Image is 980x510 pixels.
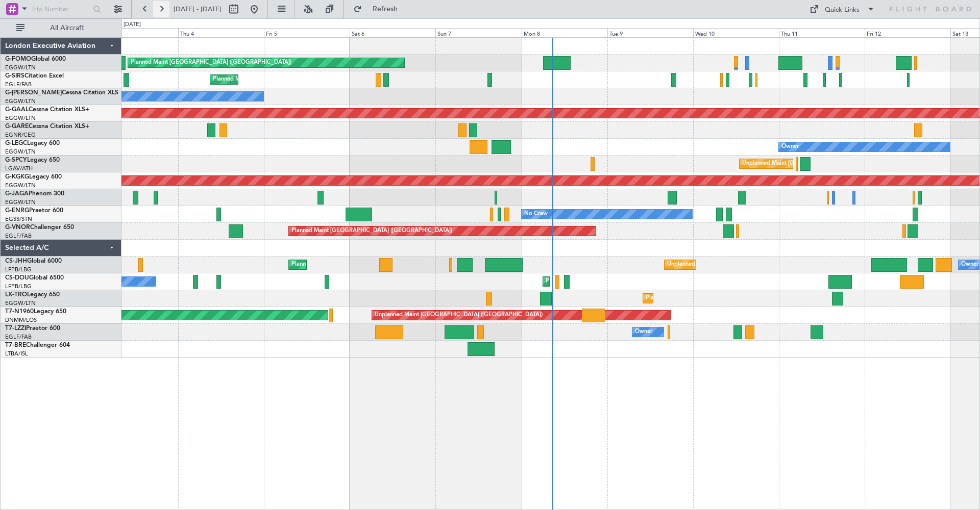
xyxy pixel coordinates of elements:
[349,1,410,17] button: Refresh
[607,28,693,37] div: Tue 9
[5,73,64,79] a: G-SIRSCitation Excel
[693,28,779,37] div: Wed 10
[5,191,64,197] a: G-JAGAPhenom 300
[5,123,89,130] a: G-GARECessna Citation XLS+
[546,274,706,289] div: Planned Maint [GEOGRAPHIC_DATA] ([GEOGRAPHIC_DATA])
[5,198,36,206] a: EGGW/LTN
[5,165,33,172] a: LGAV/ATH
[522,28,607,37] div: Mon 8
[5,157,60,163] a: G-SPCYLegacy 650
[5,309,34,315] span: T7-N1960
[5,275,29,281] span: CS-DOU
[5,148,36,156] a: EGGW/LTN
[865,28,950,37] div: Fri 12
[804,1,880,17] button: Quick Links
[5,90,118,96] a: G-[PERSON_NAME]Cessna Citation XLS
[213,72,374,87] div: Planned Maint [GEOGRAPHIC_DATA] ([GEOGRAPHIC_DATA])
[375,308,543,323] div: Unplanned Maint [GEOGRAPHIC_DATA] ([GEOGRAPHIC_DATA])
[5,333,32,341] a: EGLF/FAB
[781,139,799,155] div: Owner
[646,291,713,306] div: Planned Maint Dusseldorf
[5,342,70,348] a: T7-BREChallenger 604
[5,215,32,223] a: EGSS/STN
[5,350,28,358] a: LTBA/ISL
[5,208,63,214] a: G-ENRGPraetor 600
[5,64,36,71] a: EGGW/LTN
[5,56,31,62] span: G-FOMO
[174,5,222,14] span: [DATE] - [DATE]
[5,232,32,240] a: EGLF/FAB
[961,257,978,272] div: Owner
[825,5,860,15] div: Quick Links
[31,2,90,17] input: Trip Number
[5,224,30,231] span: G-VNOR
[5,174,62,180] a: G-KGKGLegacy 600
[5,292,60,298] a: LX-TROLegacy 650
[5,81,32,88] a: EGLF/FAB
[124,20,141,29] div: [DATE]
[5,224,74,231] a: G-VNORChallenger 650
[5,191,29,197] span: G-JAGA
[291,223,452,239] div: Planned Maint [GEOGRAPHIC_DATA] ([GEOGRAPHIC_DATA])
[178,28,264,37] div: Thu 4
[524,207,548,222] div: No Crew
[635,324,652,340] div: Owner
[5,342,26,348] span: T7-BRE
[5,258,27,264] span: CS-JHH
[5,140,27,146] span: G-LEGC
[5,182,36,189] a: EGGW/LTN
[5,107,29,113] span: G-GAAL
[5,107,89,113] a: G-GAALCessna Citation XLS+
[667,257,845,272] div: Unplanned Maint [GEOGRAPHIC_DATA] ([GEOGRAPHIC_DATA] Intl)
[291,257,452,272] div: Planned Maint [GEOGRAPHIC_DATA] ([GEOGRAPHIC_DATA])
[5,157,27,163] span: G-SPCY
[5,97,36,105] a: EGGW/LTN
[131,55,291,70] div: Planned Maint [GEOGRAPHIC_DATA] ([GEOGRAPHIC_DATA])
[364,6,407,13] span: Refresh
[5,73,24,79] span: G-SIRS
[92,28,178,37] div: Wed 3
[5,208,29,214] span: G-ENRG
[779,28,865,37] div: Thu 11
[5,174,29,180] span: G-KGKG
[11,20,111,36] button: All Aircraft
[5,325,60,331] a: T7-LZZIPraetor 600
[264,28,350,37] div: Fri 5
[5,266,32,273] a: LFPB/LBG
[5,140,60,146] a: G-LEGCLegacy 600
[435,28,521,37] div: Sun 7
[742,156,908,171] div: Unplanned Maint [GEOGRAPHIC_DATA] ([PERSON_NAME] Intl)
[5,123,29,130] span: G-GARE
[5,131,36,139] a: EGNR/CEG
[5,90,62,96] span: G-[PERSON_NAME]
[27,24,108,32] span: All Aircraft
[5,292,27,298] span: LX-TRO
[350,28,435,37] div: Sat 6
[5,283,32,290] a: LFPB/LBG
[5,309,66,315] a: T7-N1960Legacy 650
[5,56,66,62] a: G-FOMOGlobal 6000
[5,258,62,264] a: CS-JHHGlobal 6000
[5,299,36,307] a: EGGW/LTN
[5,325,26,331] span: T7-LZZI
[5,114,36,122] a: EGGW/LTN
[5,275,64,281] a: CS-DOUGlobal 6500
[5,316,37,324] a: DNMM/LOS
